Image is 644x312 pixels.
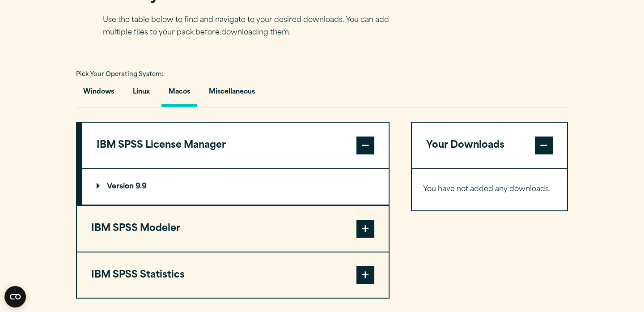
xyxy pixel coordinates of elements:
[77,206,389,252] button: IBM SPSS Modeler
[82,168,389,205] div: IBM SPSS License Manager
[412,123,567,168] button: Your Downloads
[76,81,121,107] button: Windows
[202,81,262,107] button: Miscellaneous
[77,252,389,298] button: IBM SPSS Statistics
[82,169,389,205] summary: Version 9.9
[76,72,164,77] span: Pick Your Operating System:
[103,14,402,40] p: Use the table below to find and navigate to your desired downloads. You can add multiple files to...
[412,168,567,210] div: Your Downloads
[82,123,389,168] button: IBM SPSS License Manager
[423,183,556,196] p: You have not added any downloads.
[126,81,157,107] button: Linux
[4,286,26,308] button: Open CMP widget
[97,183,147,190] p: Version 9.9
[161,81,197,107] button: Macos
